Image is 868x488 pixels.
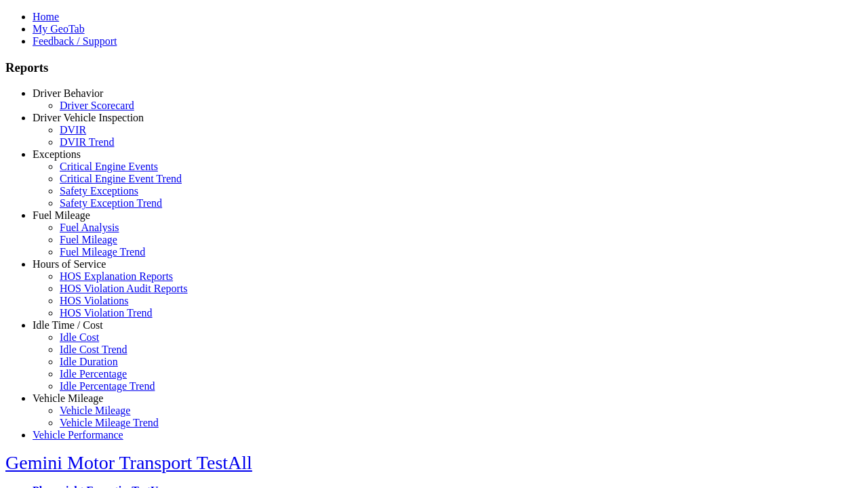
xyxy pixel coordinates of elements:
[33,23,85,35] a: My GeoTab
[33,148,81,160] a: Exceptions
[60,173,182,184] a: Critical Engine Event Trend
[60,185,138,197] a: Safety Exceptions
[60,368,127,380] a: Idle Percentage
[60,161,158,172] a: Critical Engine Events
[60,246,145,258] a: Fuel Mileage Trend
[33,112,144,123] a: Driver Vehicle Inspection
[33,35,117,47] a: Feedback / Support
[33,209,90,221] a: Fuel Mileage
[60,197,162,209] a: Safety Exception Trend
[33,429,123,441] a: Vehicle Performance
[33,392,103,404] a: Vehicle Mileage
[60,356,118,367] a: Idle Duration
[60,124,86,136] a: DVIR
[60,295,128,306] a: HOS Violations
[60,222,119,233] a: Fuel Analysis
[60,344,127,355] a: Idle Cost Trend
[33,87,103,99] a: Driver Behavior
[60,380,155,392] a: Idle Percentage Trend
[33,258,106,270] a: Hours of Service
[60,283,188,294] a: HOS Violation Audit Reports
[60,234,117,245] a: Fuel Mileage
[60,417,159,428] a: Vehicle Mileage Trend
[60,405,130,416] a: Vehicle Mileage
[60,100,134,111] a: Driver Scorecard
[5,60,863,75] h3: Reports
[60,270,173,282] a: HOS Explanation Reports
[33,319,103,331] a: Idle Time / Cost
[33,11,59,22] a: Home
[60,307,153,319] a: HOS Violation Trend
[60,136,114,148] a: DVIR Trend
[5,452,252,473] a: Gemini Motor Transport TestAll
[60,331,99,343] a: Idle Cost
